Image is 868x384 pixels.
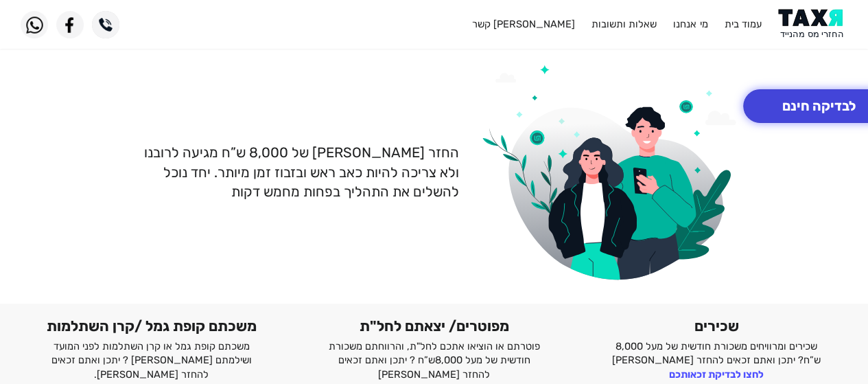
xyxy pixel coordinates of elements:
[92,11,119,38] img: Phone
[45,339,259,381] p: משכתם קופת גמל או קרן השתלמות לפני המועד ושילמתם [PERSON_NAME] ? יתכן ואתם זכאים להחזר [PERSON_NA...
[303,317,565,335] h2: מפוטרים/ יצאתם לחל"ת
[609,339,823,368] p: שכירים ומרוויחים משכורת חודשית של מעל 8,000 ש”ח? יתכן ואתם זכאים להחזר [PERSON_NAME]
[480,54,742,319] img: Image
[56,11,84,38] img: Facebook
[591,18,657,30] a: שאלות ותשובות
[673,18,707,30] a: מי אנחנו
[126,143,459,201] p: החזר [PERSON_NAME] של 8,000 ש”ח מגיעה לרובנו ולא צריכה להיות כאב ראש ובזבוז זמן מיותר. יחד נוכל ל...
[21,11,48,38] img: WhatsApp
[21,317,283,335] h2: משכתם קופת גמל /קרן השתלמות
[585,317,847,335] h2: שכירים
[471,18,574,30] a: [PERSON_NAME] קשר
[669,368,764,381] a: לחצו לבדיקת זכאותכם
[327,339,541,381] p: פוטרתם או הוציאו אתכם לחל"ת, והרווחתם משכורת חודשית של מעל 8,000ש”ח ? יתכן ואתם זכאים להחזר [PERS...
[778,9,847,40] img: Logo
[725,18,762,30] a: עמוד בית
